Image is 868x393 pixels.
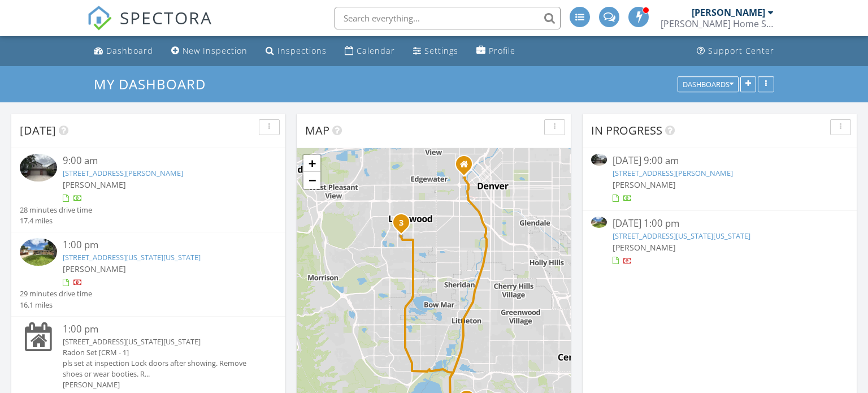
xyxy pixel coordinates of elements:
[591,217,607,228] img: 9360184%2Fcover_photos%2FnjOPg6vjmtLHmGNSjAaH%2Fsmall.jpg
[613,168,733,178] a: [STREET_ADDRESS][PERSON_NAME]
[591,123,662,138] span: In Progress
[20,154,57,182] img: 9361277%2Fcover_photos%2FICe9oEBKik7P9etCEZT7%2Fsmall.jpg
[489,45,515,56] div: Profile
[106,45,153,56] div: Dashboard
[591,217,848,267] a: [DATE] 1:00 pm [STREET_ADDRESS][US_STATE][US_STATE] [PERSON_NAME]
[20,300,92,310] div: 16.1 miles
[472,41,520,62] a: Profile
[340,41,400,62] a: Calendar
[20,238,57,266] img: 9360184%2Fcover_photos%2FnjOPg6vjmtLHmGNSjAaH%2Fsmall.jpg
[63,264,126,274] span: [PERSON_NAME]
[63,238,255,252] div: 1:00 pm
[94,75,215,93] a: My Dashboard
[591,154,607,166] img: 9361277%2Fcover_photos%2FICe9oEBKik7P9etCEZT7%2Fsmall.jpg
[613,154,827,168] div: [DATE] 9:00 am
[63,154,255,168] div: 9:00 am
[409,41,463,62] a: Settings
[89,41,158,62] a: Dashboard
[277,45,327,56] div: Inspections
[591,154,848,204] a: [DATE] 9:00 am [STREET_ADDRESS][PERSON_NAME] [PERSON_NAME]
[678,76,739,92] button: Dashboards
[692,41,779,62] a: Support Center
[613,242,676,253] span: [PERSON_NAME]
[183,45,248,56] div: New Inspection
[401,222,408,229] div: 8841 W Louisiana Pl , Lakewood, Colorado 80232
[63,358,255,379] div: pls set at inspection Lock doors after showing. Remove shoes or wear booties. R...
[63,336,255,347] div: [STREET_ADDRESS][US_STATE][US_STATE]
[167,41,252,62] a: New Inspection
[399,219,403,227] i: 3
[120,6,212,29] span: SPECTORA
[87,6,112,31] img: The Best Home Inspection Software - Spectora
[87,15,212,39] a: SPECTORA
[613,179,676,190] span: [PERSON_NAME]
[63,379,255,390] div: [PERSON_NAME]
[613,231,750,241] a: [STREET_ADDRESS][US_STATE][US_STATE]
[20,205,92,215] div: 28 minutes drive time
[335,7,561,29] input: Search everything...
[357,45,395,56] div: Calendar
[20,215,92,226] div: 17.4 miles
[63,168,183,178] a: [STREET_ADDRESS][PERSON_NAME]
[683,80,734,88] div: Dashboards
[63,252,201,262] a: [STREET_ADDRESS][US_STATE][US_STATE]
[692,7,765,18] div: [PERSON_NAME]
[613,217,827,231] div: [DATE] 1:00 pm
[464,164,471,171] div: 1975 mile high stadium dr #1012, Denver CO 80204
[20,154,277,226] a: 9:00 am [STREET_ADDRESS][PERSON_NAME] [PERSON_NAME] 28 minutes drive time 17.4 miles
[661,18,774,29] div: Scott Home Services, LLC
[63,322,255,336] div: 1:00 pm
[20,288,92,299] div: 29 minutes drive time
[20,123,56,138] span: [DATE]
[63,347,255,358] div: Radon Set [CRM - 1]
[303,172,320,189] a: Zoom out
[303,155,320,172] a: Zoom in
[305,123,329,138] span: Map
[261,41,331,62] a: Inspections
[20,238,277,310] a: 1:00 pm [STREET_ADDRESS][US_STATE][US_STATE] [PERSON_NAME] 29 minutes drive time 16.1 miles
[708,45,774,56] div: Support Center
[63,179,126,190] span: [PERSON_NAME]
[424,45,458,56] div: Settings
